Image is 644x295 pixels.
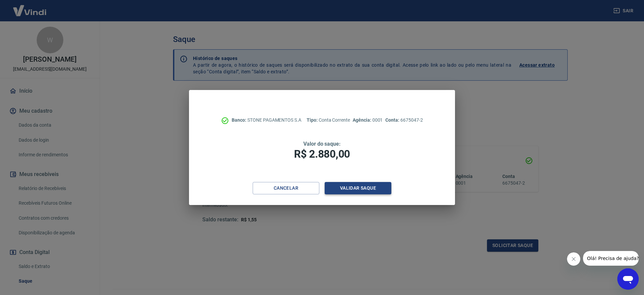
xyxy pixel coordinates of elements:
button: Cancelar [253,182,319,194]
iframe: Mensagem da empresa [583,251,639,266]
span: Olá! Precisa de ajuda? [4,5,56,10]
iframe: Fechar mensagem [567,252,580,266]
span: Valor do saque: [303,141,341,147]
span: Agência: [353,117,372,123]
span: Banco: [232,117,247,123]
p: Conta Corrente [307,117,350,124]
p: 0001 [353,117,383,124]
button: Validar saque [325,182,391,194]
span: R$ 2.880,00 [294,148,350,160]
p: 6675047-2 [385,117,423,124]
iframe: Botão para abrir a janela de mensagens [617,268,639,290]
span: Conta: [385,117,400,123]
span: Tipo: [307,117,319,123]
p: STONE PAGAMENTOS S.A [232,117,301,124]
